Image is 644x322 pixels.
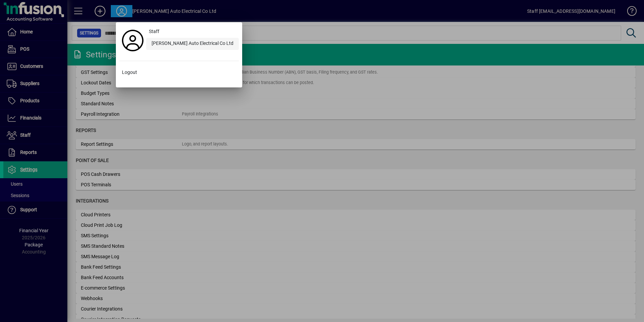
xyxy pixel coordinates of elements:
[119,34,146,47] a: Profile
[146,38,239,50] button: [PERSON_NAME] Auto Electrical Co Ltd
[149,28,159,35] span: Staff
[119,66,239,79] button: Logout
[122,69,137,76] span: Logout
[146,26,239,38] a: Staff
